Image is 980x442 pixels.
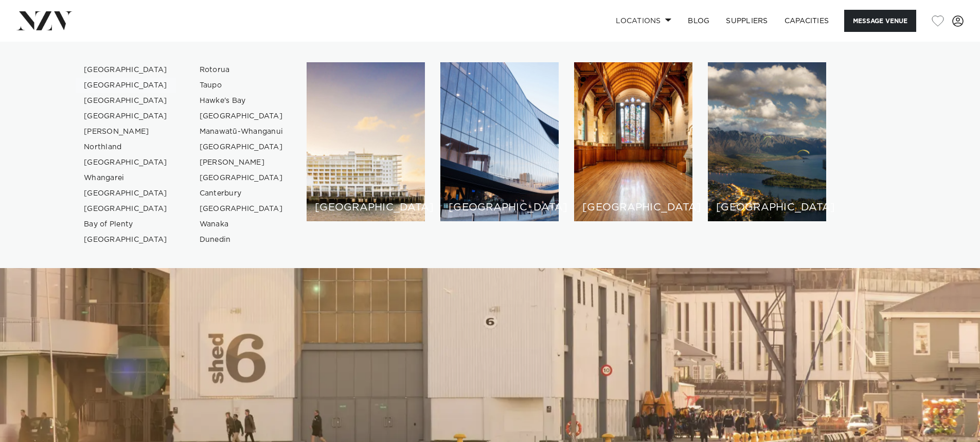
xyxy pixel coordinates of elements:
a: [GEOGRAPHIC_DATA] [76,62,176,78]
a: BLOG [680,10,718,32]
img: nzv-logo.png [16,11,73,30]
a: Locations [608,10,680,32]
a: Capacities [776,10,838,32]
a: Northland [76,139,176,155]
a: Canterbury [191,186,292,201]
a: [PERSON_NAME] [76,124,176,139]
a: Christchurch venues [GEOGRAPHIC_DATA] [574,62,692,221]
a: Bay of Plenty [76,217,176,232]
h6: [GEOGRAPHIC_DATA] [716,202,818,213]
a: [GEOGRAPHIC_DATA] [191,139,292,155]
a: Whangarei [76,170,176,186]
a: [GEOGRAPHIC_DATA] [191,170,292,186]
a: Rotorua [191,62,292,78]
a: [GEOGRAPHIC_DATA] [191,109,292,124]
a: Wellington venues [GEOGRAPHIC_DATA] [440,62,559,221]
a: Manawatū-Whanganui [191,124,292,139]
a: [GEOGRAPHIC_DATA] [76,155,176,170]
a: [GEOGRAPHIC_DATA] [76,78,176,93]
a: Auckland venues [GEOGRAPHIC_DATA] [307,62,425,221]
a: Wanaka [191,217,292,232]
a: [GEOGRAPHIC_DATA] [76,201,176,217]
a: Hawke's Bay [191,93,292,109]
a: Taupo [191,78,292,93]
a: [PERSON_NAME] [191,155,292,170]
a: Queenstown venues [GEOGRAPHIC_DATA] [708,62,826,221]
a: [GEOGRAPHIC_DATA] [76,93,176,109]
h6: [GEOGRAPHIC_DATA] [315,202,417,213]
a: [GEOGRAPHIC_DATA] [191,201,292,217]
a: [GEOGRAPHIC_DATA] [76,232,176,247]
a: [GEOGRAPHIC_DATA] [76,109,176,124]
h6: [GEOGRAPHIC_DATA] [449,202,550,213]
a: [GEOGRAPHIC_DATA] [76,186,176,201]
h6: [GEOGRAPHIC_DATA] [582,202,684,213]
button: Message Venue [844,10,916,32]
a: Dunedin [191,232,292,247]
a: SUPPLIERS [718,10,776,32]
